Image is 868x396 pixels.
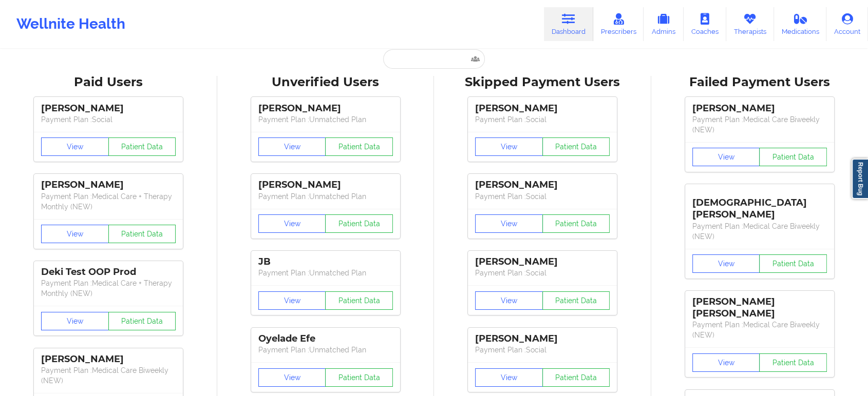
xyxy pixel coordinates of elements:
button: View [41,225,109,243]
a: Therapists [726,7,774,41]
p: Payment Plan : Medical Care + Therapy Monthly (NEW) [41,191,176,212]
button: View [475,368,543,387]
button: Patient Data [325,137,393,156]
button: View [258,137,326,156]
button: View [41,312,109,330]
a: Prescribers [593,7,644,41]
button: View [692,353,760,372]
div: [PERSON_NAME] [41,353,176,365]
div: Oyelade Efe [258,333,393,345]
p: Payment Plan : Unmatched Plan [258,345,393,355]
p: Payment Plan : Social [475,114,610,125]
div: JB [258,256,393,268]
div: [PERSON_NAME] [41,179,176,191]
a: Admins [644,7,684,41]
div: Failed Payment Users [658,74,861,90]
div: [PERSON_NAME] [475,179,610,191]
button: Patient Data [108,312,176,330]
p: Payment Plan : Medical Care Biweekly (NEW) [692,114,827,135]
div: [DEMOGRAPHIC_DATA][PERSON_NAME] [692,189,827,221]
p: Payment Plan : Social [475,268,610,278]
p: Payment Plan : Medical Care Biweekly (NEW) [41,365,176,386]
a: Account [826,7,868,41]
button: Patient Data [759,254,827,273]
button: Patient Data [542,291,610,310]
button: Patient Data [759,148,827,166]
div: Paid Users [7,74,210,90]
a: Dashboard [544,7,593,41]
button: Patient Data [542,137,610,156]
button: View [692,254,760,273]
div: [PERSON_NAME] [258,179,393,191]
button: Patient Data [325,291,393,310]
a: Medications [774,7,827,41]
div: [PERSON_NAME] [475,103,610,114]
button: Patient Data [759,353,827,372]
div: [PERSON_NAME] [PERSON_NAME] [692,296,827,320]
button: View [475,291,543,310]
p: Payment Plan : Medical Care Biweekly (NEW) [692,320,827,340]
div: [PERSON_NAME] [692,103,827,114]
a: Report Bug [852,159,868,199]
div: [PERSON_NAME] [475,333,610,345]
p: Payment Plan : Social [475,345,610,355]
button: View [258,214,326,233]
button: Patient Data [542,368,610,387]
button: Patient Data [325,214,393,233]
button: View [41,137,109,156]
div: Deki Test OOP Prod [41,266,176,278]
div: [PERSON_NAME] [475,256,610,268]
p: Payment Plan : Social [475,191,610,202]
div: [PERSON_NAME] [41,103,176,114]
p: Payment Plan : Unmatched Plan [258,114,393,125]
p: Payment Plan : Unmatched Plan [258,191,393,202]
button: View [258,368,326,387]
p: Payment Plan : Unmatched Plan [258,268,393,278]
button: Patient Data [325,368,393,387]
p: Payment Plan : Medical Care + Therapy Monthly (NEW) [41,278,176,299]
button: View [475,137,543,156]
div: [PERSON_NAME] [258,103,393,114]
button: Patient Data [108,225,176,243]
button: View [692,148,760,166]
button: Patient Data [542,214,610,233]
div: Unverified Users [224,74,427,90]
div: Skipped Payment Users [441,74,644,90]
p: Payment Plan : Medical Care Biweekly (NEW) [692,221,827,242]
a: Coaches [684,7,726,41]
button: View [475,214,543,233]
button: Patient Data [108,137,176,156]
p: Payment Plan : Social [41,114,176,125]
button: View [258,291,326,310]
